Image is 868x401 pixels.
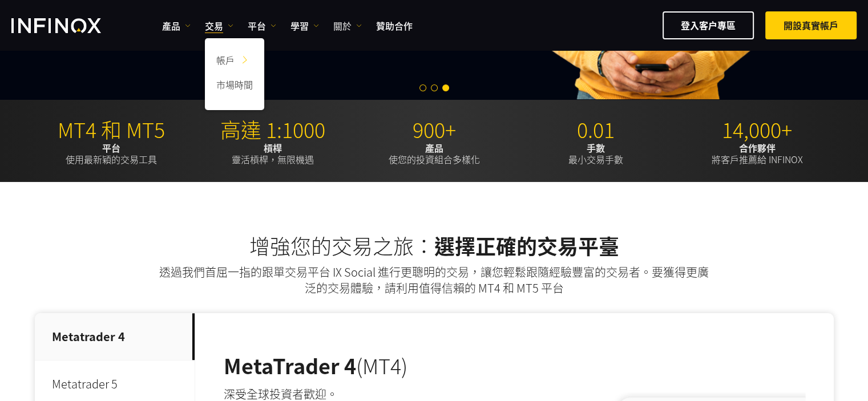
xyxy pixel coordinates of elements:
[587,141,605,155] strong: 手數
[35,233,834,258] h2: 增強您的交易之旅：
[765,11,857,39] a: 開設真實帳戶
[376,19,413,33] a: 贊助合作
[264,141,282,155] strong: 槓桿
[358,117,511,142] p: 900+
[196,142,349,165] p: 靈活槓桿，無限機遇
[419,84,426,91] span: Go to slide 1
[290,19,319,33] a: 學習
[663,11,754,39] a: 登入客户專區
[205,74,264,99] a: 市場時間
[35,313,195,361] p: Metatrader 4
[196,117,349,142] p: 高達 1:1000
[35,117,188,142] p: MT4 和 MT5
[519,142,672,165] p: 最小交易手數
[442,84,449,91] span: Go to slide 3
[205,50,264,74] a: 帳戶
[425,141,443,155] strong: 產品
[205,19,233,33] a: 交易
[434,230,619,260] strong: 選擇正確的交易平臺
[11,18,128,33] a: INFINOX Logo
[158,264,711,296] p: 透過我們首屈一指的跟單交易平台 IX Social 進行更聰明的交易，讓您輕鬆跟隨經驗豐富的交易者。要獲得更廣泛的交易體驗，請利用值得信賴的 MT4 和 MT5 平台
[333,19,362,33] a: 關於
[224,350,356,380] strong: MetaTrader 4
[248,19,276,33] a: 平台
[431,84,438,91] span: Go to slide 2
[35,142,188,165] p: 使用最新穎的交易工具
[358,142,511,165] p: 使您的投資組合多樣化
[162,19,191,33] a: 產品
[519,117,672,142] p: 0.01
[102,141,120,155] strong: 平台
[224,353,496,378] h3: (MT4)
